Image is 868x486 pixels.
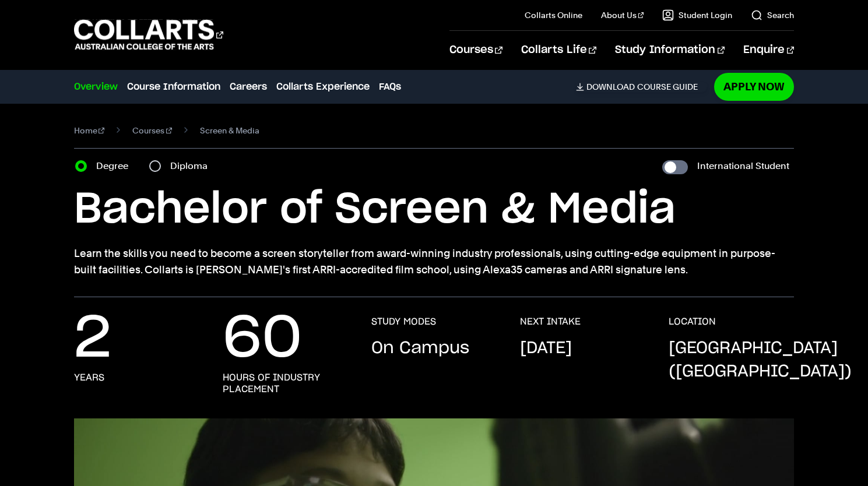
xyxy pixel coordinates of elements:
p: 60 [223,316,302,362]
span: Download [586,82,635,92]
a: Home [74,122,105,139]
a: Enquire [743,31,794,69]
a: About Us [601,9,644,21]
h3: NEXT INTAKE [520,316,581,327]
h3: hours of industry placement [223,372,348,395]
div: Go to homepage [74,18,223,51]
a: Courses [132,122,172,139]
p: On Campus [371,337,469,360]
a: Course Information [127,80,220,94]
a: Study Information [615,31,725,69]
a: Collarts Life [521,31,596,69]
label: International Student [697,158,789,174]
a: Apply Now [714,73,794,100]
label: Degree [96,158,135,174]
h1: Bachelor of Screen & Media [74,184,795,236]
a: DownloadCourse Guide [576,82,707,92]
p: [GEOGRAPHIC_DATA] ([GEOGRAPHIC_DATA]) [669,337,852,383]
p: Learn the skills you need to become a screen storyteller from award-winning industry professional... [74,245,795,278]
span: Screen & Media [200,122,259,139]
label: Diploma [170,158,215,174]
a: Collarts Experience [276,80,370,94]
a: Courses [449,31,502,69]
a: Careers [230,80,267,94]
a: Collarts Online [525,9,582,21]
p: [DATE] [520,337,572,360]
a: FAQs [379,80,401,94]
a: Overview [74,80,118,94]
h3: years [74,372,104,383]
a: Student Login [662,9,732,21]
h3: STUDY MODES [371,316,436,327]
p: 2 [74,316,111,362]
a: Search [751,9,794,21]
h3: LOCATION [669,316,716,327]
